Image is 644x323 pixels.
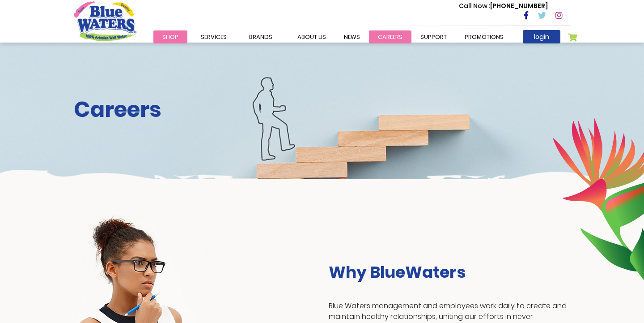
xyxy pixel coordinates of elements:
[74,97,570,123] h2: Careers
[74,1,136,41] a: store logo
[249,33,272,41] span: Brands
[329,263,570,282] h3: Why BlueWaters
[335,30,369,43] a: News
[459,1,548,11] p: [PHONE_NUMBER]
[552,118,644,280] img: career-intro-leaves.png
[456,30,513,43] a: Promotions
[201,33,227,41] span: Services
[162,33,178,41] span: Shop
[523,30,560,43] a: login
[459,1,490,10] span: Call Now :
[369,30,411,43] a: careers
[411,30,456,43] a: support
[288,30,335,43] a: about us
